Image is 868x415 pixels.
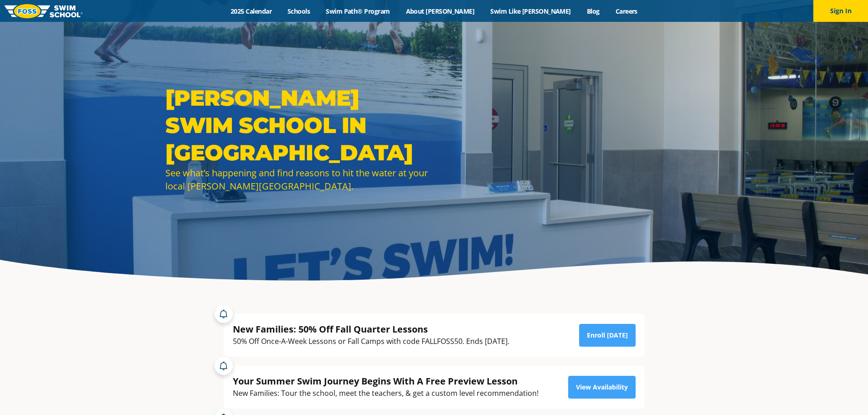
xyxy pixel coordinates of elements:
a: About [PERSON_NAME] [398,7,483,15]
div: New Families: 50% Off Fall Quarter Lessons [233,323,509,335]
div: Your Summer Swim Journey Begins With A Free Preview Lesson [233,375,539,387]
div: New Families: Tour the school, meet the teachers, & get a custom level recommendation! [233,387,539,400]
a: Swim Path® Program [318,7,398,15]
a: Schools [280,7,318,15]
a: Blog [579,7,607,15]
div: See what’s happening and find reasons to hit the water at your local [PERSON_NAME][GEOGRAPHIC_DATA]. [165,166,430,193]
a: Swim Like [PERSON_NAME] [483,7,579,15]
img: FOSS Swim School Logo [5,4,82,18]
div: 50% Off Once-A-Week Lessons or Fall Camps with code FALLFOSS50. Ends [DATE]. [233,335,509,348]
h1: [PERSON_NAME] Swim School in [GEOGRAPHIC_DATA] [165,84,430,166]
a: Enroll [DATE] [579,324,636,347]
a: Careers [607,7,645,15]
a: 2025 Calendar [223,7,280,15]
a: View Availability [568,376,636,399]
